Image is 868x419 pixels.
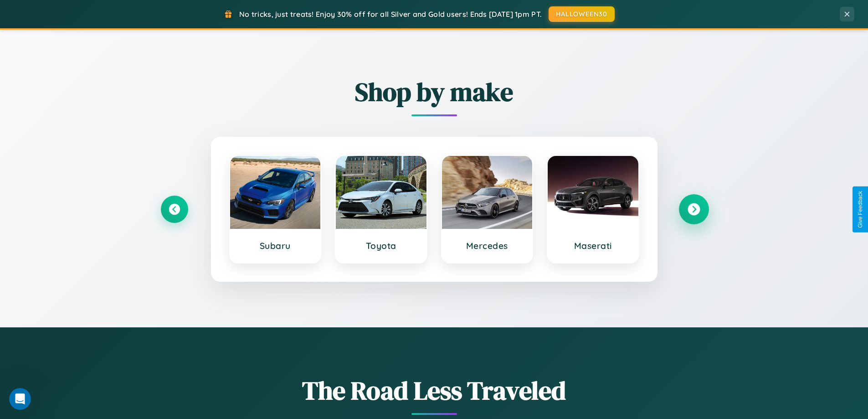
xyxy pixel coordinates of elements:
[9,388,31,410] iframe: Intercom live chat
[239,240,312,251] h3: Subaru
[161,373,708,408] h1: The Road Less Traveled
[451,240,524,251] h3: Mercedes
[857,191,863,228] div: Give Feedback
[239,10,542,19] span: No tricks, just treats! Enjoy 30% off for all Silver and Gold users! Ends [DATE] 1pm PT.
[161,74,708,109] h2: Shop by make
[557,240,629,251] h3: Maserati
[549,6,615,22] button: HALLOWEEN30
[345,240,417,251] h3: Toyota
